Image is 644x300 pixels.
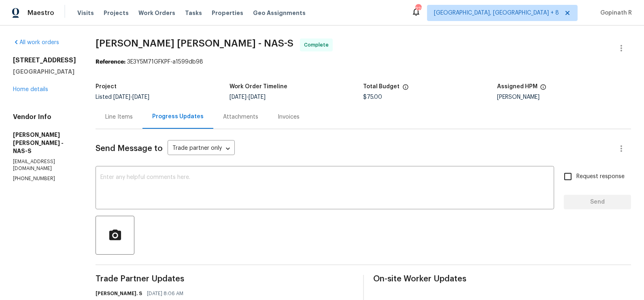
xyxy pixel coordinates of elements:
[96,58,631,66] div: 3E3Y5M71GFKPF-a1599db98
[230,94,247,100] span: [DATE]
[597,9,632,17] span: Gopinath R
[374,275,631,283] span: On-site Worker Updates
[497,94,631,100] div: [PERSON_NAME]
[540,84,546,94] span: The hpm assigned to this work order.
[13,113,76,121] h4: Vendor Info
[96,145,163,153] span: Send Message to
[249,94,266,100] span: [DATE]
[230,84,287,89] h5: Work Order Timeline
[13,175,76,182] p: [PHONE_NUMBER]
[28,9,54,17] span: Maestro
[96,94,149,100] span: Listed
[415,5,421,13] div: 229
[13,40,59,45] a: All work orders
[278,113,300,121] div: Invoices
[13,68,76,76] h5: [GEOGRAPHIC_DATA]
[13,158,76,172] p: [EMAIL_ADDRESS][DOMAIN_NAME]
[13,87,48,92] a: Home details
[402,84,409,94] span: The total cost of line items that have been proposed by Opendoor. This sum includes line items th...
[104,9,129,17] span: Projects
[230,94,266,100] span: -
[13,56,76,64] h2: [STREET_ADDRESS]
[147,289,183,298] span: [DATE] 8:06 AM
[363,94,383,100] span: $75.00
[152,113,204,121] div: Progress Updates
[168,142,235,155] div: Trade partner only
[13,131,76,155] h5: [PERSON_NAME] [PERSON_NAME] - NAS-S
[434,9,559,17] span: [GEOGRAPHIC_DATA], [GEOGRAPHIC_DATA] + 8
[138,9,175,17] span: Work Orders
[96,289,142,298] h6: [PERSON_NAME]. S
[96,84,117,89] h5: Project
[304,41,332,49] span: Complete
[223,113,258,121] div: Attachments
[105,113,133,121] div: Line Items
[132,94,149,100] span: [DATE]
[96,59,125,65] b: Reference:
[497,84,538,89] h5: Assigned HPM
[185,10,202,16] span: Tasks
[576,172,625,181] span: Request response
[363,84,400,89] h5: Total Budget
[113,94,130,100] span: [DATE]
[96,38,293,48] span: [PERSON_NAME] [PERSON_NAME] - NAS-S
[253,9,306,17] span: Geo Assignments
[212,9,243,17] span: Properties
[77,9,94,17] span: Visits
[113,94,149,100] span: -
[96,275,353,283] span: Trade Partner Updates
